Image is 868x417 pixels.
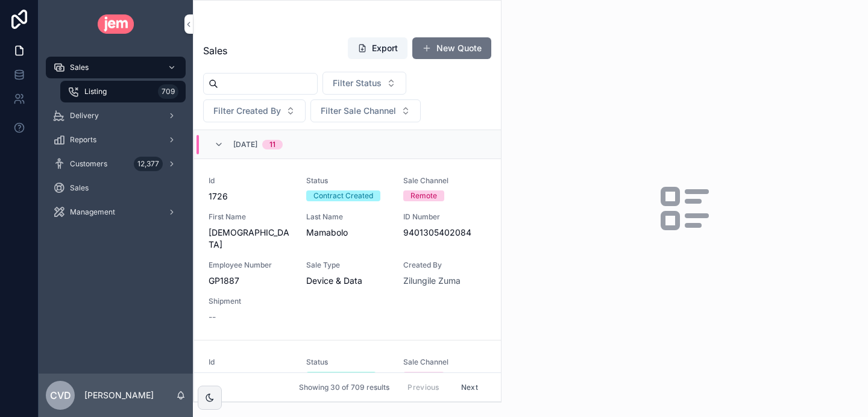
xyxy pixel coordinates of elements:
[46,129,186,151] a: Reports
[412,37,491,59] button: New Quote
[194,159,501,340] a: Id1726StatusContract CreatedSale ChannelRemoteFirst Name[DEMOGRAPHIC_DATA]Last NameMamaboloID Num...
[46,105,186,127] a: Delivery
[209,227,292,251] span: [DEMOGRAPHIC_DATA]
[306,275,389,287] span: Device & Data
[410,372,437,383] div: Remote
[213,105,281,117] span: Filter Created By
[403,357,486,367] span: Sale Channel
[453,378,486,397] button: Next
[306,227,389,239] span: Mamabolo
[70,111,99,121] span: Delivery
[269,140,275,149] div: 11
[209,190,292,202] span: 1726
[70,159,107,169] span: Customers
[306,357,389,367] span: Status
[70,183,89,193] span: Sales
[84,389,154,401] p: [PERSON_NAME]
[310,99,421,122] button: Select Button
[306,176,389,186] span: Status
[46,57,186,78] a: Sales
[50,388,71,403] span: Cvd
[403,260,486,270] span: Created By
[313,372,369,383] div: Contract Signed
[333,77,382,89] span: Filter Status
[403,275,461,287] a: Zilungile Zuma
[209,275,292,287] span: GP1887
[209,357,292,367] span: Id
[70,63,89,72] span: Sales
[299,383,389,392] span: Showing 30 of 709 results
[98,14,134,34] img: App logo
[46,153,186,175] a: Customers12,377
[410,190,437,201] div: Remote
[322,72,406,95] button: Select Button
[403,212,486,222] span: ID Number
[60,81,186,102] a: Listing709
[70,207,115,217] span: Management
[203,43,227,58] span: Sales
[306,212,389,222] span: Last Name
[39,48,193,239] div: scrollable content
[209,176,292,186] span: Id
[233,140,257,149] span: [DATE]
[321,105,396,117] span: Filter Sale Channel
[209,260,292,270] span: Employee Number
[158,84,178,99] div: 709
[209,311,216,323] span: --
[348,37,407,59] button: Export
[70,135,96,145] span: Reports
[46,201,186,223] a: Management
[209,372,292,384] span: 1724
[209,296,292,306] span: Shipment
[203,99,306,122] button: Select Button
[403,227,486,239] span: 9401305402084
[209,212,292,222] span: First Name
[134,157,163,171] div: 12,377
[313,190,373,201] div: Contract Created
[46,177,186,199] a: Sales
[306,260,389,270] span: Sale Type
[403,176,486,186] span: Sale Channel
[84,87,107,96] span: Listing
